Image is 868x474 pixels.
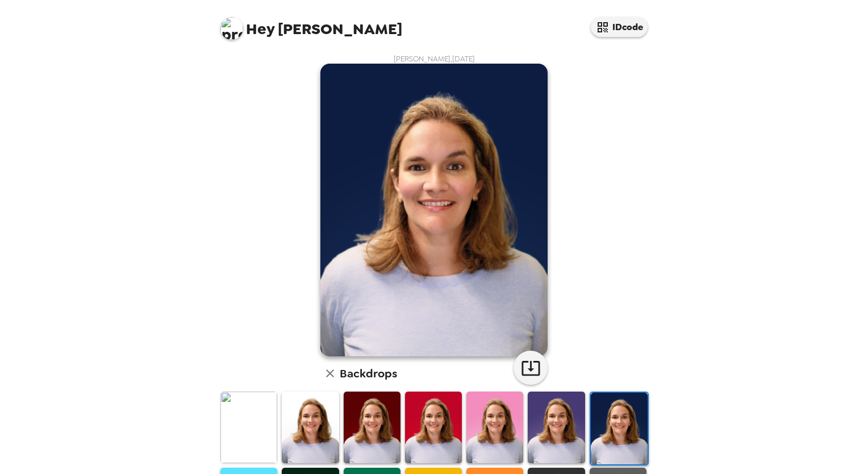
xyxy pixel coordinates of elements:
[220,17,243,40] img: profile pic
[320,64,548,356] img: user
[220,11,402,37] span: [PERSON_NAME]
[394,54,475,64] span: [PERSON_NAME] , [DATE]
[591,17,648,37] button: IDcode
[220,392,277,463] img: Original
[246,19,274,39] span: Hey
[340,364,397,382] h6: Backdrops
